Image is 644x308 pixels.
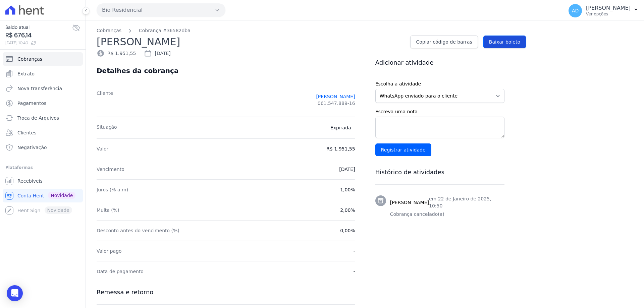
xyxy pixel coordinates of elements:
h3: Adicionar atividade [375,59,504,67]
a: Baixar boleto [483,36,526,48]
div: Plataformas [5,164,80,172]
span: Nova transferência [17,85,62,92]
nav: Sidebar [5,52,80,217]
span: Clientes [17,129,36,136]
dt: Situação [97,124,117,132]
button: Bio Residencial [97,3,225,17]
span: Conta Hent [17,192,44,199]
span: Copiar código de barras [416,39,472,45]
span: Cobranças [17,56,42,62]
div: R$ 1.951,55 [97,49,136,57]
dt: Desconto antes do vencimento (%) [97,227,179,234]
p: em 22 de Janeiro de 2025, 10:50 [429,195,504,209]
span: Expirada [326,124,355,132]
dd: 1,00% [340,186,355,193]
dd: 0,00% [340,227,355,234]
dt: Vencimento [97,166,124,173]
dd: - [354,268,355,275]
p: Cobrança cancelado(a) [390,211,504,218]
span: R$ 676,14 [5,31,72,40]
dt: Valor pago [97,248,122,254]
dt: Cliente [97,90,113,110]
dd: R$ 1.951,55 [326,145,355,152]
dd: - [354,248,355,254]
a: Pagamentos [3,97,83,110]
dt: Valor [97,145,108,152]
span: Saldo atual [5,24,72,31]
span: Extrato [17,70,35,77]
span: Troca de Arquivos [17,115,59,121]
a: Extrato [3,67,83,80]
a: Copiar código de barras [410,36,478,48]
a: Clientes [3,126,83,139]
a: Conta Hent Novidade [3,189,83,202]
div: Detalhes da cobrança [97,67,178,75]
span: AD [572,8,579,13]
p: Ver opções [586,11,631,17]
a: Recebíveis [3,174,83,188]
dd: 2,00% [340,207,355,213]
span: Recebíveis [17,178,43,184]
span: Baixar boleto [489,39,520,45]
div: [DATE] [144,49,170,57]
button: AD [PERSON_NAME] Ver opções [563,1,644,20]
dt: Multa (%) [97,207,119,213]
dt: Data de pagamento [97,268,144,275]
h3: Histórico de atividades [375,168,504,176]
div: Open Intercom Messenger [7,285,23,301]
span: Pagamentos [17,100,46,107]
h3: Remessa e retorno [97,288,355,296]
nav: Breadcrumb [97,27,633,34]
a: Cobranças [3,52,83,66]
dt: Juros (% a.m) [97,186,128,193]
a: Cobranças [97,27,121,34]
span: Novidade [48,192,75,199]
h2: [PERSON_NAME] [97,34,405,49]
input: Registrar atividade [375,143,431,156]
span: [DATE] 10:40 [5,40,72,46]
a: Negativação [3,141,83,154]
h3: [PERSON_NAME] [390,199,429,206]
span: 061.547.889-16 [318,100,355,107]
label: Escreva uma nota [375,108,504,115]
a: [PERSON_NAME] [316,93,355,100]
span: Negativação [17,144,47,151]
dd: [DATE] [339,166,355,173]
a: Cobrança #36582dba [139,27,191,34]
p: [PERSON_NAME] [586,5,631,11]
a: Troca de Arquivos [3,111,83,125]
label: Escolha a atividade [375,80,504,87]
a: Nova transferência [3,82,83,95]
